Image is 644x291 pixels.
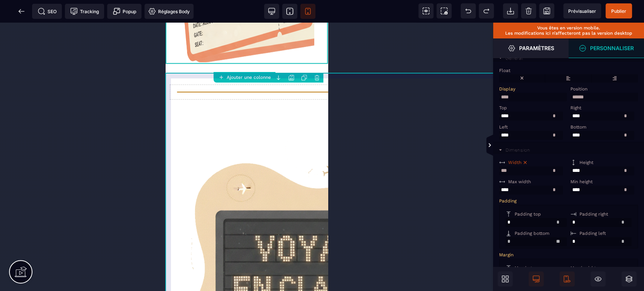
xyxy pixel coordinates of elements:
[499,252,513,257] span: Margin
[508,160,521,165] span: Width
[506,147,530,153] div: Dimension
[493,134,501,157] span: Afficher les vues
[14,4,29,19] span: Retour
[65,4,104,19] span: Code de suivi
[497,31,640,36] p: Les modifications ici n’affecteront pas la version desktop
[214,72,275,83] button: Ajouter une colonne
[515,265,538,271] span: Margin top
[498,271,513,286] span: Ouvrir les blocs
[570,265,596,271] span: Margin right
[570,105,581,110] span: Right
[515,231,549,236] span: Padding bottom
[590,271,606,286] span: Masquer le bloc
[70,8,99,15] span: Tracking
[621,271,636,286] span: Ouvrir les calques
[590,45,634,51] strong: Personnaliser
[32,4,62,19] span: Métadata SEO
[570,86,587,92] span: Position
[563,3,601,18] span: Aperçu
[461,3,476,18] span: Défaire
[107,4,141,19] span: Créer une alerte modale
[508,179,531,184] span: Max width
[579,160,593,165] span: Height
[493,38,569,58] span: Ouvrir le gestionnaire de styles
[569,38,644,58] span: Ouvrir le gestionnaire de styles
[418,3,433,18] span: Voir les composants
[570,179,593,184] span: Min height
[497,25,640,31] p: Vous êtes en version mobile.
[499,198,516,204] span: Padding
[503,3,518,18] span: Importer
[539,3,554,18] span: Enregistrer
[606,3,632,18] span: Enregistrer le contenu
[499,124,508,130] span: Left
[521,3,536,18] span: Nettoyage
[570,124,586,130] span: Bottom
[515,211,541,217] span: Padding top
[227,75,271,80] strong: Ajouter une colonne
[559,271,575,286] span: Afficher le mobile
[499,86,515,92] span: Display
[519,45,554,51] strong: Paramètres
[529,271,544,286] span: Afficher le desktop
[113,8,136,15] span: Popup
[479,3,494,18] span: Rétablir
[300,4,315,19] span: Voir mobile
[148,8,190,15] span: Réglages Body
[38,8,57,15] span: SEO
[579,211,608,217] span: Padding right
[568,8,596,14] span: Prévisualiser
[282,4,297,19] span: Voir tablette
[499,68,510,73] span: Float
[264,4,279,19] span: Voir bureau
[611,8,626,14] span: Publier
[579,231,606,236] span: Padding left
[437,3,452,18] span: Capture d'écran
[144,4,194,19] span: Favicon
[499,105,507,110] span: Top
